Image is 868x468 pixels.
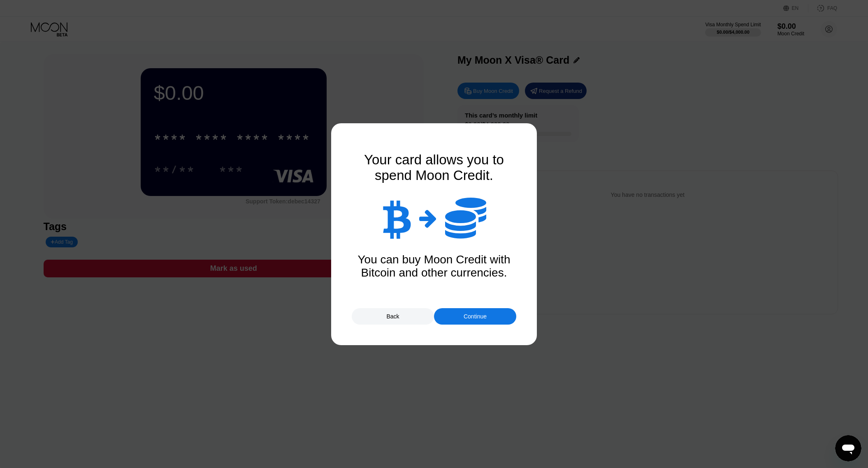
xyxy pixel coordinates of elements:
[386,313,399,320] div: Back
[445,196,486,241] div: 
[352,308,434,325] div: Back
[352,253,516,279] div: You can buy Moon Credit with Bitcoin and other currencies.
[382,198,411,239] div: 
[434,308,516,325] div: Continue
[352,152,516,183] div: Your card allows you to spend Moon Credit.
[464,313,487,320] div: Continue
[419,208,437,228] div: 
[835,435,861,461] iframe: Button to launch messaging window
